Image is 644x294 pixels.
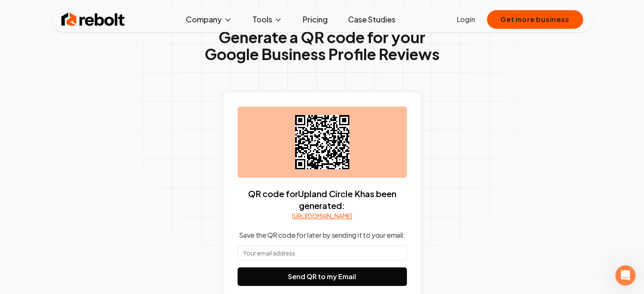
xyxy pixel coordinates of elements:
[341,11,402,28] a: Case Studies
[61,11,125,28] img: Rebolt Logo
[238,245,407,261] input: Your email address
[239,230,405,240] p: Save the QR code for later by sending it to your email:
[457,14,475,25] a: Login
[179,11,239,28] button: Company
[487,10,583,29] button: Get more business
[205,29,439,63] h1: Generate a QR code for your Google Business Profile Reviews
[238,267,407,286] button: Send QR to my Email
[246,11,289,28] button: Tools
[292,212,352,220] a: [URL][DOMAIN_NAME]
[615,265,636,286] iframe: Intercom live chat
[238,188,407,212] p: QR code for Upland Circle K has been generated:
[296,11,334,28] a: Pricing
